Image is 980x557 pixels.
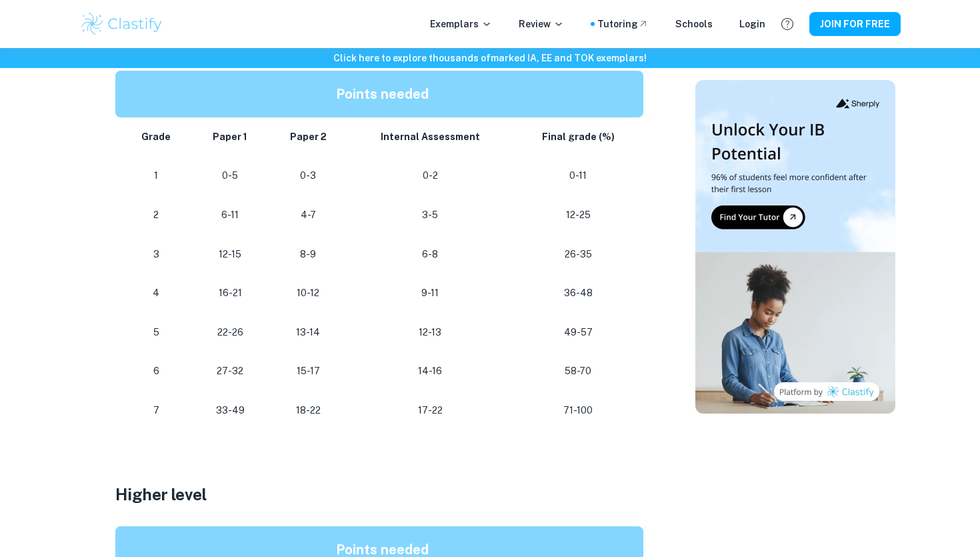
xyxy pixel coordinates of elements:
p: 36-48 [523,284,633,302]
p: 0-2 [359,167,503,185]
p: 1 [131,167,181,185]
p: 9-11 [359,284,503,302]
p: 58-70 [523,362,633,380]
p: 33-49 [203,402,258,420]
p: 6 [131,362,181,380]
p: 4 [131,284,181,302]
a: Login [739,17,765,31]
p: 5 [131,324,181,342]
p: 12-15 [203,245,258,263]
button: JOIN FOR FREE [809,12,901,36]
p: 12-25 [523,206,633,224]
button: Help and Feedback [776,13,799,35]
strong: Paper 1 [213,131,247,142]
p: 12-13 [359,324,503,342]
img: Thumbnail [695,80,895,414]
p: 17-22 [359,402,503,420]
img: Clastify logo [79,11,164,37]
p: 10-12 [279,284,337,302]
p: 0-11 [523,167,633,185]
p: 71-100 [523,402,633,420]
p: 13-14 [279,324,337,342]
p: 15-17 [279,362,337,380]
p: 49-57 [523,324,633,342]
a: Schools [675,17,713,31]
strong: Paper 2 [290,131,327,142]
p: 16-21 [203,284,258,302]
p: 3-5 [359,206,503,224]
p: 14-16 [359,362,503,380]
p: 3 [131,245,181,263]
strong: Points needed [336,86,429,102]
strong: Grade [141,131,171,142]
strong: Internal Assessment [381,131,480,142]
h3: Higher level [115,482,649,506]
h6: Click here to explore thousands of marked IA, EE and TOK exemplars ! [3,51,977,65]
p: 18-22 [279,402,337,420]
a: Tutoring [597,17,649,31]
p: 2 [131,206,181,224]
p: Exemplars [430,17,492,31]
p: 8-9 [279,245,337,263]
p: 0-5 [203,167,258,185]
strong: Final grade (%) [542,131,615,142]
p: Review [519,17,564,31]
p: 27-32 [203,362,258,380]
p: 7 [131,402,181,420]
p: 26-35 [523,245,633,263]
p: 6-8 [359,245,503,263]
p: 0-3 [279,167,337,185]
p: 22-26 [203,324,258,342]
p: 6-11 [203,206,258,224]
p: 4-7 [279,206,337,224]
